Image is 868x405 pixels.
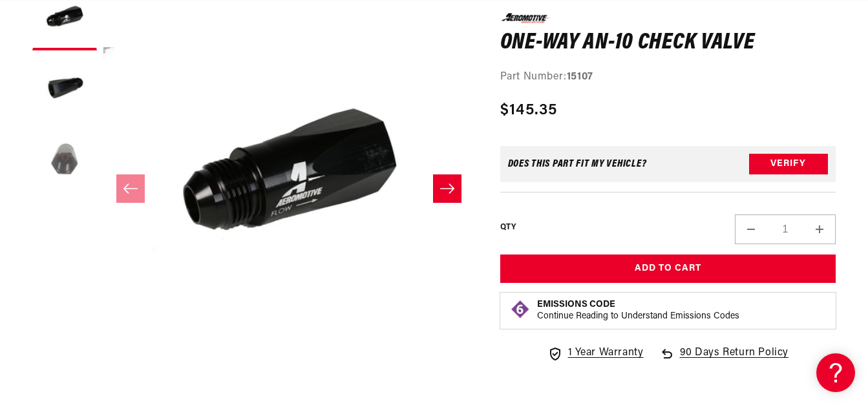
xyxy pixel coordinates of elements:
label: QTY [500,222,516,233]
a: 1 Year Warranty [547,345,644,362]
h1: One-Way AN-10 Check Valve [500,32,836,53]
button: Slide right [433,174,461,203]
a: 90 Days Return Policy [659,345,789,375]
div: Does This part fit My vehicle? [508,159,647,169]
button: Verify [749,154,828,174]
strong: 15107 [567,72,593,82]
span: $145.35 [500,98,558,121]
strong: Emissions Code [537,300,615,309]
p: Continue Reading to Understand Emissions Codes [537,311,739,322]
button: Load image 3 in gallery view [32,128,97,192]
button: Load image 2 in gallery view [32,57,97,121]
button: Emissions CodeContinue Reading to Understand Emissions Codes [537,299,739,322]
button: Slide left [116,174,145,203]
span: 1 Year Warranty [568,345,644,362]
div: Part Number: [500,69,836,86]
span: 90 Days Return Policy [680,345,789,375]
img: Emissions code [510,299,531,320]
button: Add to Cart [500,254,836,284]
